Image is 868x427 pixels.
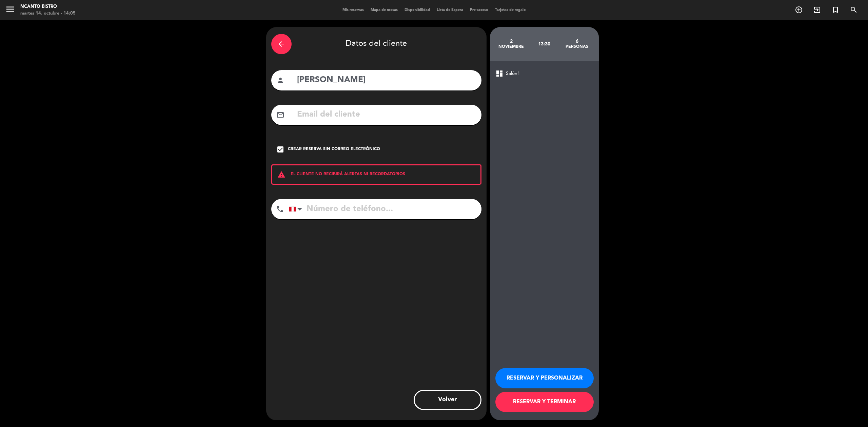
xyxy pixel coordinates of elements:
[276,111,284,119] i: mail_outline
[467,8,492,12] span: Pre-acceso
[433,8,467,12] span: Lista de Espera
[276,205,284,213] i: phone
[850,6,858,14] i: search
[5,4,15,14] i: menu
[495,392,594,412] button: RESERVAR Y TERMINAR
[20,3,76,10] div: Ncanto Bistro
[271,164,481,185] div: EL CLIENTE NO RECIBIRÁ ALERTAS NI RECORDATORIOS
[367,8,401,12] span: Mapa de mesas
[506,70,520,78] span: Salón1
[414,390,481,410] button: Volver
[495,39,528,44] div: 2
[289,199,305,219] div: Peru (Perú): +51
[401,8,433,12] span: Disponibilidad
[296,73,476,87] input: Nombre del cliente
[831,6,840,14] i: turned_in_not
[296,108,476,122] input: Email del cliente
[272,170,291,179] i: warning
[495,69,504,78] span: dashboard
[277,40,285,48] i: arrow_back
[492,8,529,12] span: Tarjetas de regalo
[271,32,481,56] div: Datos del cliente
[495,368,594,388] button: RESERVAR Y PERSONALIZAR
[528,32,560,56] div: 13:30
[560,39,593,44] div: 6
[5,4,15,17] button: menu
[813,6,821,14] i: exit_to_app
[795,6,803,14] i: add_circle_outline
[20,10,76,17] div: martes 14. octubre - 14:05
[288,146,380,153] div: Crear reserva sin correo electrónico
[276,145,284,154] i: check_box
[495,44,528,49] div: noviembre
[289,199,481,219] input: Número de teléfono...
[339,8,367,12] span: Mis reservas
[560,44,593,49] div: personas
[276,76,284,84] i: person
